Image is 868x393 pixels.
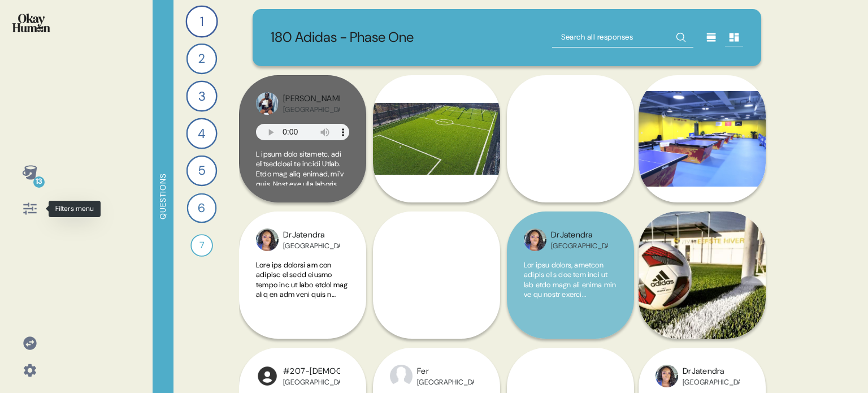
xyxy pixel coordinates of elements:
input: Search all responses [552,27,693,47]
div: DrJatendra [683,365,740,378]
div: 13 [33,176,45,188]
div: #207-[DEMOGRAPHIC_DATA] [283,365,340,378]
div: Fer [417,365,474,378]
div: 7 [190,234,213,257]
div: 3 [186,80,217,111]
div: [GEOGRAPHIC_DATA] [283,105,340,114]
div: [GEOGRAPHIC_DATA] [683,378,740,387]
img: okayhuman.3b1b6348.png [12,14,50,32]
img: profilepic_8451116051603654.jpg [390,365,413,387]
div: 6 [187,193,217,223]
p: 180 Adidas - Phase One [271,27,414,48]
div: 4 [186,118,217,149]
div: Filters menu [49,201,101,217]
img: l1ibTKarBSWXLOhlfT5LxFP+OttMJpPJZDKZTCbz9PgHEggSPYjZSwEAAAAASUVORK5CYII= [256,365,279,387]
img: profilepic_8649432308470480.jpg [256,228,279,251]
div: [GEOGRAPHIC_DATA] [551,241,608,251]
div: DrJatendra [283,229,340,241]
div: [PERSON_NAME] [283,93,340,105]
div: DrJatendra [551,229,608,241]
div: [GEOGRAPHIC_DATA] [417,378,474,387]
div: [GEOGRAPHIC_DATA] [283,378,340,387]
div: [GEOGRAPHIC_DATA] [283,241,340,251]
img: profilepic_8649432308470480.jpg [524,228,546,251]
img: profilepic_8649432308470480.jpg [656,365,678,387]
div: 5 [186,156,218,187]
img: profilepic_9014590598580420.jpg [256,92,279,115]
div: 2 [186,44,217,74]
div: 1 [185,5,218,37]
